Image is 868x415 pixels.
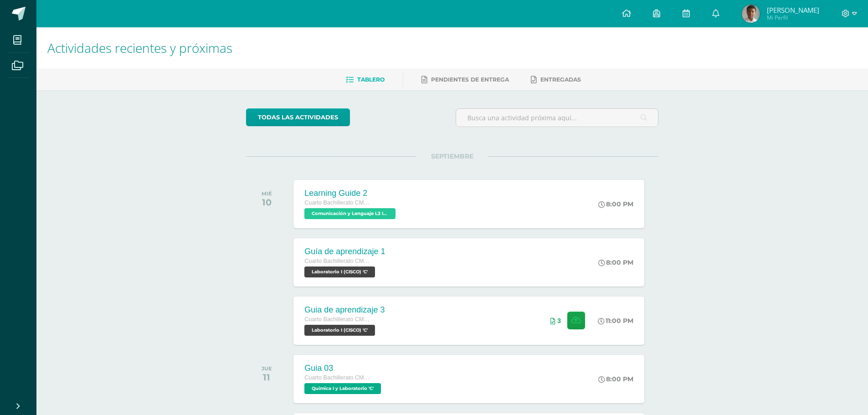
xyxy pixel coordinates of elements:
div: JUE [262,365,272,372]
span: Actividades recientes y próximas [47,39,232,56]
span: Comunicación y Lenguaje L3 Inglés 'C' [304,208,395,219]
img: ea99d1062f58a46360fad08a1855c1a4.png [742,5,760,23]
span: [PERSON_NAME] [767,5,819,15]
span: Química I y Laboratorio 'C' [304,383,381,394]
a: todas las Actividades [246,108,350,126]
div: 11:00 PM [598,317,633,325]
span: Cuarto Bachillerato CMP Bachillerato en CCLL con Orientación en Computación [304,258,373,264]
span: Cuarto Bachillerato CMP Bachillerato en CCLL con Orientación en Computación [304,200,373,206]
div: Guía de aprendizaje 1 [304,247,385,256]
div: Archivos entregados [550,317,561,324]
div: Learning Guide 2 [304,189,398,198]
div: 10 [262,197,272,208]
span: Entregadas [540,76,581,83]
div: MIÉ [262,190,272,197]
a: Pendientes de entrega [421,72,509,87]
div: 11 [262,372,272,383]
div: Guia 03 [304,364,383,373]
input: Busca una actividad próxima aquí... [456,109,658,127]
span: SEPTIEMBRE [416,152,488,160]
span: Tablero [357,76,385,83]
div: Guia de aprendizaje 3 [304,305,385,315]
span: Mi Perfil [767,14,819,21]
span: 3 [557,317,561,324]
a: Entregadas [531,72,581,87]
span: Pendientes de entrega [431,76,509,83]
span: Cuarto Bachillerato CMP Bachillerato en CCLL con Orientación en Computación [304,316,373,323]
span: Cuarto Bachillerato CMP Bachillerato en CCLL con Orientación en Computación [304,374,373,381]
div: 8:00 PM [598,258,633,266]
span: Laboratorio I (CISCO) 'C' [304,266,375,277]
div: 8:00 PM [598,375,633,383]
a: Tablero [346,72,385,87]
div: 8:00 PM [598,200,633,208]
span: Laboratorio I (CISCO) 'C' [304,325,375,336]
